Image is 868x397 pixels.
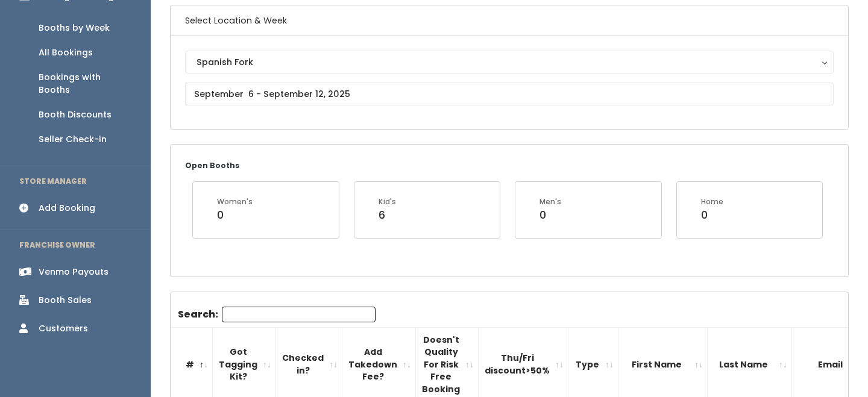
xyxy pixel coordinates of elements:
div: Add Booking [39,202,95,214]
div: Home [701,196,723,207]
button: Spanish Fork [185,51,834,73]
div: Men's [539,196,561,207]
label: Search: [178,307,376,322]
div: Booth Discounts [39,108,112,121]
div: 0 [701,207,723,223]
div: Venmo Payouts [39,266,108,278]
div: Booth Sales [39,294,92,307]
div: Booths by Week [39,22,110,34]
div: 6 [379,207,396,223]
input: Search: [222,307,376,322]
div: 0 [539,207,561,223]
div: All Bookings [39,46,93,59]
div: 0 [217,207,253,223]
input: September 6 - September 12, 2025 [185,83,834,105]
div: Spanish Fork [197,55,822,69]
div: Kid's [379,196,396,207]
small: Open Booths [185,160,239,170]
div: Customers [39,322,88,335]
h6: Select Location & Week [171,5,848,36]
div: Bookings with Booths [39,71,131,96]
div: Seller Check-in [39,133,107,146]
div: Women's [217,196,253,207]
